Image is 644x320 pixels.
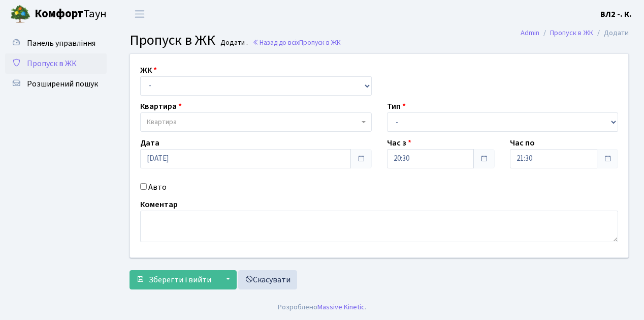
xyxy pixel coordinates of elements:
[27,38,95,49] span: Панель управління
[27,58,77,69] span: Пропуск в ЖК
[387,100,406,112] label: Тип
[510,137,535,149] label: Час по
[252,38,341,47] a: Назад до всіхПропуск в ЖК
[35,6,83,22] b: Комфорт
[521,27,539,38] a: Admin
[10,4,30,24] img: logo.png
[130,30,215,50] span: Пропуск в ЖК
[27,78,98,90] span: Розширений пошук
[550,27,593,38] a: Пропуск в ЖК
[278,302,366,313] div: Розроблено .
[600,8,632,20] a: ВЛ2 -. К.
[130,270,218,289] button: Зберегти і вийти
[140,137,159,149] label: Дата
[35,6,107,23] span: Таун
[218,39,248,47] small: Додати .
[317,302,365,312] a: Massive Kinetic
[149,274,211,285] span: Зберегти і вийти
[148,181,167,193] label: Авто
[600,9,632,20] b: ВЛ2 -. К.
[140,100,182,112] label: Квартира
[238,270,297,289] a: Скасувати
[5,74,107,94] a: Розширений пошук
[5,33,107,53] a: Панель управління
[127,6,152,22] button: Переключити навігацію
[147,117,177,127] span: Квартира
[299,38,341,47] span: Пропуск в ЖК
[505,22,644,44] nav: breadcrumb
[387,137,411,149] label: Час з
[593,27,629,39] li: Додати
[140,198,178,211] label: Коментар
[5,53,107,74] a: Пропуск в ЖК
[140,64,157,76] label: ЖК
